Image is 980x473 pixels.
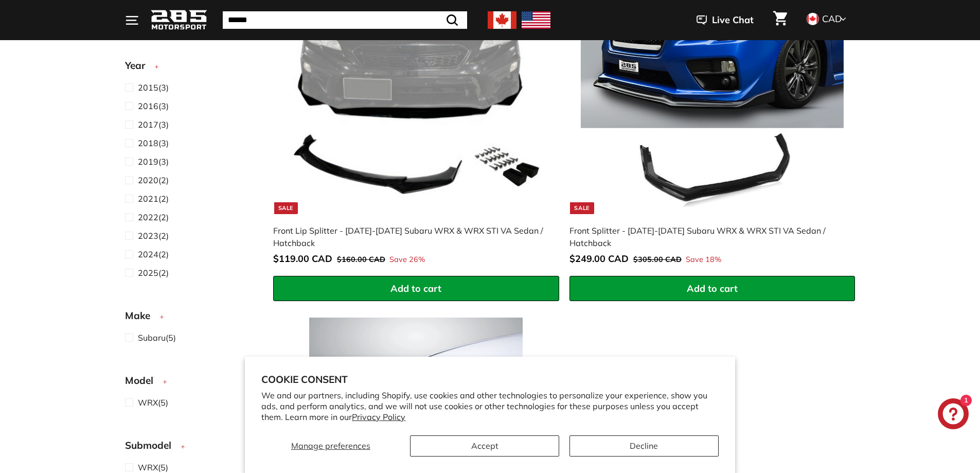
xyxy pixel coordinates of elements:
[138,397,158,408] span: WRX
[138,331,176,344] span: (5)
[273,253,332,265] span: $119.00 CAD
[138,138,158,148] span: 2018
[138,155,169,168] span: (3)
[935,398,972,432] inbox-online-store-chat: Shopify online store chat
[570,202,594,214] div: Sale
[390,283,441,294] span: Add to cart
[125,308,158,323] span: Make
[138,192,169,205] span: (2)
[223,11,467,29] input: Search
[291,441,370,451] span: Manage preferences
[352,412,405,422] a: Privacy Policy
[767,3,793,38] a: Cart
[138,174,169,186] span: (2)
[822,13,842,25] span: CAD
[712,13,754,27] span: Live Chat
[125,373,161,388] span: Model
[261,390,719,422] p: We and our partners, including Shopify, use cookies and other technologies to personalize your ex...
[569,276,856,302] button: Add to cart
[125,305,257,331] button: Make
[138,248,169,260] span: (2)
[138,137,169,149] span: (3)
[125,370,257,396] button: Model
[138,175,158,185] span: 2020
[138,81,169,94] span: (3)
[138,249,158,259] span: 2024
[138,462,158,472] span: WRX
[337,255,385,264] span: $160.00 CAD
[125,435,257,461] button: Submodel
[138,212,158,222] span: 2022
[633,255,682,264] span: $305.00 CAD
[569,435,719,457] button: Decline
[138,101,158,111] span: 2016
[125,55,257,81] button: Year
[138,82,158,93] span: 2015
[686,254,721,266] span: Save 18%
[138,268,158,278] span: 2025
[261,373,719,386] h2: Cookie consent
[138,100,169,112] span: (3)
[569,224,845,249] div: Front Splitter - [DATE]-[DATE] Subaru WRX & WRX STI VA Sedan / Hatchback
[138,332,166,343] span: Subaru
[273,224,549,249] div: Front Lip Splitter - [DATE]-[DATE] Subaru WRX & WRX STI VA Sedan / Hatchback
[138,396,168,409] span: (5)
[389,254,425,266] span: Save 26%
[151,8,207,32] img: Logo_285_Motorsport_areodynamics_components
[138,230,169,242] span: (2)
[569,253,629,265] span: $249.00 CAD
[687,283,738,294] span: Add to cart
[138,119,158,130] span: 2017
[138,156,158,167] span: 2019
[138,267,169,279] span: (2)
[138,118,169,131] span: (3)
[273,276,559,302] button: Add to cart
[138,194,158,204] span: 2021
[138,231,158,241] span: 2023
[261,435,400,457] button: Manage preferences
[683,7,767,33] button: Live Chat
[274,202,298,214] div: Sale
[410,435,559,457] button: Accept
[125,58,153,73] span: Year
[138,211,169,223] span: (2)
[125,438,179,453] span: Submodel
